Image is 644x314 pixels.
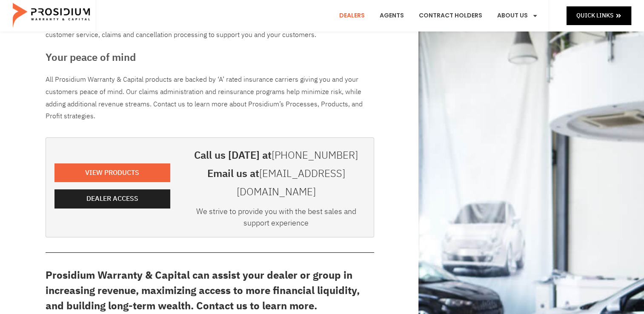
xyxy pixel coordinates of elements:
a: [PHONE_NUMBER] [272,148,358,163]
a: [EMAIL_ADDRESS][DOMAIN_NAME] [237,166,345,200]
span: View Products [85,167,139,179]
p: All Prosidium Warranty & Capital products are backed by ‘A’ rated insurance carriers giving you a... [46,74,374,123]
a: Dealer Access [54,189,170,208]
h3: Your peace of mind [46,50,374,65]
h3: Email us at [187,165,365,201]
div: We strive to provide you with the best sales and support experience [187,206,365,233]
h3: Call us [DATE] at [187,146,365,165]
span: Dealer Access [86,193,138,205]
a: Quick Links [567,6,631,25]
span: Last Name [164,1,191,7]
a: View Products [54,163,170,183]
h3: Prosidium Warranty & Capital can assist your dealer or group in increasing revenue, maximizing ac... [46,268,374,314]
span: Quick Links [576,10,613,21]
